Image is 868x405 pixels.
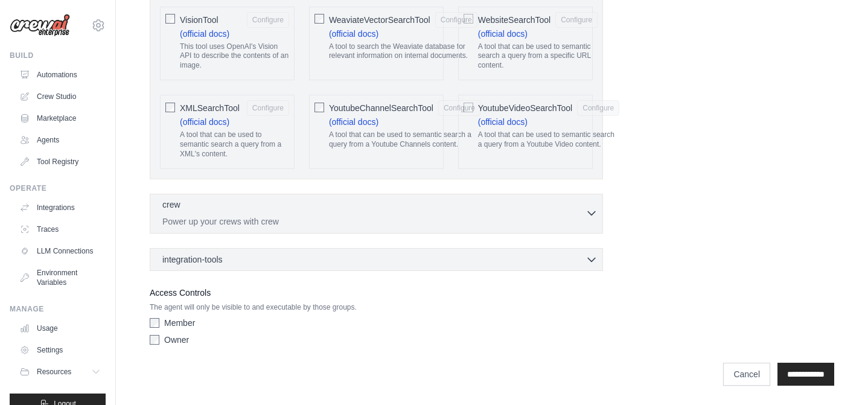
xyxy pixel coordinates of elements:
a: Environment Variables [14,263,106,292]
span: VisionTool [180,14,219,26]
p: The agent will only be visible to and executable by those groups. [150,302,603,312]
a: Crew Studio [14,87,106,106]
img: Logo [10,14,70,37]
span: YoutubeVideoSearchTool [478,102,572,114]
a: Traces [14,220,106,239]
div: Manage [10,304,106,314]
button: Resources [14,362,106,381]
a: Settings [14,340,106,360]
span: WeaviateVectorSearchTool [329,14,430,26]
p: Power up your crews with crew [162,215,586,228]
p: crew [162,199,180,211]
a: Tool Registry [14,152,106,171]
a: (official docs) [329,29,378,39]
button: YoutubeVideoSearchTool (official docs) A tool that can be used to semantic search a query from a ... [577,100,619,116]
button: WeaviateVectorSearchTool (official docs) A tool to search the Weaviate database for relevant info... [435,12,477,28]
button: YoutubeChannelSearchTool (official docs) A tool that can be used to semantic search a query from ... [438,100,480,116]
label: Owner [164,334,189,346]
p: This tool uses OpenAI's Vision API to describe the contents of an image. [180,42,289,71]
p: A tool that can be used to semantic search a query from a Youtube Channels content. [329,130,480,149]
p: A tool that can be used to semantic search a query from a Youtube Video content. [478,130,620,149]
span: Resources [37,367,71,377]
a: (official docs) [478,117,528,127]
p: A tool that can be used to semantic search a query from a XML's content. [180,130,289,159]
a: (official docs) [478,29,528,39]
a: Cancel [723,363,770,386]
button: VisionTool (official docs) This tool uses OpenAI's Vision API to describe the contents of an image. [247,12,289,28]
span: XMLSearchTool [180,102,240,114]
a: LLM Connections [14,241,106,261]
a: (official docs) [329,117,378,127]
a: Usage [14,319,106,338]
span: YoutubeChannelSearchTool [329,102,433,114]
label: Access Controls [150,285,603,300]
div: Build [10,51,106,60]
label: Member [164,317,195,329]
a: Agents [14,130,106,150]
p: A tool to search the Weaviate database for relevant information on internal documents. [329,42,477,61]
button: integration-tools [155,254,598,266]
div: Operate [10,183,106,193]
a: Integrations [14,198,106,217]
a: (official docs) [180,117,229,127]
a: Automations [14,65,106,85]
span: integration-tools [162,254,223,266]
a: (official docs) [180,29,229,39]
button: crew Power up your crews with crew [155,199,598,228]
a: Marketplace [14,109,106,128]
p: A tool that can be used to semantic search a query from a specific URL content. [478,42,598,71]
button: WebsiteSearchTool (official docs) A tool that can be used to semantic search a query from a speci... [555,12,598,28]
span: WebsiteSearchTool [478,14,550,26]
button: XMLSearchTool (official docs) A tool that can be used to semantic search a query from a XML's con... [247,100,289,116]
